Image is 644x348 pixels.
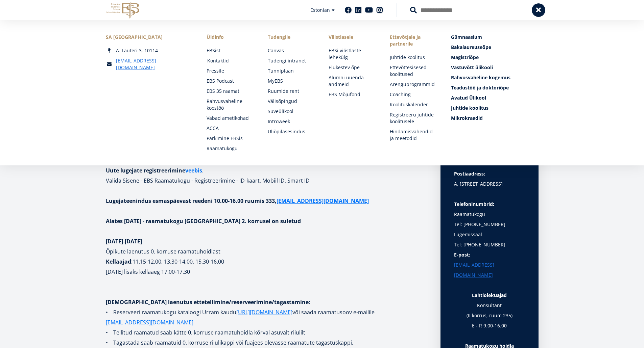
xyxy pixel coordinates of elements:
a: Tudengi intranet [268,57,315,64]
a: EBS 35 raamat [207,88,254,95]
a: veebis [185,165,202,176]
a: Avatud Ülikool [451,95,538,101]
a: Vabad ametikohad [207,115,254,122]
span: Juhtide koolitus [451,105,488,111]
a: Vastuvõtt ülikooli [451,64,538,71]
p: • Reserveeri raamatukogu kataloogi Urram kaudu või saada raamatusoov e-mailile [106,307,427,327]
a: EBS Podcast [207,78,254,84]
strong: Uute lugejate registreerimine [106,167,202,174]
a: Välisõpingud [268,98,315,105]
a: Youtube [365,7,373,14]
a: [EMAIL_ADDRESS][DOMAIN_NAME] [277,196,369,206]
span: Magistriõpe [451,54,479,60]
p: Tel: [PHONE_NUMBER] [454,240,525,250]
a: Parkimine EBSis [207,135,254,142]
span: Vastuvõtt ülikooli [451,64,493,71]
a: Alumni uuenda andmeid [329,74,376,88]
a: Ruumide rent [268,88,315,95]
a: Ettevõttesisesed koolitused [390,64,437,78]
a: Kontaktid [207,57,255,64]
span: Gümnaasium [451,34,482,40]
a: Koolituskalender [390,101,437,108]
strong: Lugejateenindus esmaspäevast reedeni 10.00-16.00 ruumis 333, [106,197,369,205]
a: Instagram [376,7,383,14]
p: : [106,246,427,277]
span: Rahvusvaheline kogemus [451,74,510,81]
div: SA [GEOGRAPHIC_DATA] [106,34,193,41]
p: Tel: [PHONE_NUMBER] Lugemissaal [454,219,525,240]
p: Raamatukogu [454,199,525,219]
a: Rahvusvaheline koostöö [207,98,254,111]
span: Avatud Ülikool [451,95,486,101]
p: Konsultant (II korrus, ruum 235) E - R 9.00-16.00 [454,300,525,341]
span: Üldinfo [207,34,254,41]
a: Tudengile [268,34,315,41]
b: Õpikute laenutus 0. korruse raamatuhoidlast [106,248,220,255]
a: Linkedin [355,7,362,14]
a: Juhtide koolitus [451,105,538,111]
a: Elukestev õpe [329,64,376,71]
a: [URL][DOMAIN_NAME] [236,307,292,317]
a: Facebook [345,7,352,14]
strong: Lahtiolekuajad [472,292,507,298]
a: Arenguprogrammid [390,81,437,88]
strong: Postiaadress: [454,170,485,177]
b: 11.15-12.00, 13.30-14.00, 15.30-16.00 [DATE] lisaks kellaaeg 17.00-17.30 [106,258,224,275]
strong: Alates [DATE] - raamatukogu [GEOGRAPHIC_DATA] 2. korrusel on suletud [106,217,301,225]
a: Pressile [207,68,254,74]
strong: Telefoninumbrid: [454,201,494,207]
span: Mikrokraadid [451,115,483,121]
span: Teadustöö ja doktoriõpe [451,84,509,91]
a: Juhtide koolitus [390,54,437,61]
a: Registreeru juhtide koolitusele [390,111,437,125]
a: Canvas [268,47,315,54]
a: Bakalaureuseõpe [451,44,538,51]
a: Magistriõpe [451,54,538,61]
a: EBSi vilistlaste lehekülg [329,47,376,61]
p: A. [STREET_ADDRESS] [454,179,525,189]
h1: . Valida Sisene - EBS Raamatukogu - Registreerimine - ID-kaart, Mobiil ID, Smart ID [106,165,427,186]
a: Mikrokraadid [451,115,538,122]
strong: [DEMOGRAPHIC_DATA] laenutus ettetellimine/reserveerimine/tagastamine: [106,298,310,306]
a: EBS Mõjufond [329,91,376,98]
a: Hindamisvahendid ja meetodid [390,128,437,142]
strong: [DATE]-[DATE] [106,238,142,245]
p: • Tellitud raamatud saab kätte 0. korruse raamatuhoidla kõrval asuvalt riiulilt [106,327,427,338]
a: MyEBS [268,78,315,84]
span: Ettevõtjale ja partnerile [390,34,437,47]
a: Suveülikool [268,108,315,115]
a: ACCA [207,125,254,132]
a: Tunniplaan [268,68,315,74]
a: Rahvusvaheline kogemus [451,74,538,81]
a: [EMAIL_ADDRESS][DOMAIN_NAME] [106,317,193,327]
a: Teadustöö ja doktoriõpe [451,84,538,91]
a: Gümnaasium [451,34,538,41]
a: [EMAIL_ADDRESS][DOMAIN_NAME] [116,57,193,71]
a: Introweek [268,118,315,125]
a: Üliõpilasesindus [268,128,315,135]
div: A. Lauteri 3, 10114 [106,47,193,54]
a: Raamatukogu [207,145,254,152]
a: Coaching [390,91,437,98]
span: Bakalaureuseõpe [451,44,491,50]
strong: E-post: [454,251,470,258]
strong: Kellaajad [106,258,131,265]
p: • Tagastada saab raamatuid 0. korruse riiulikappi või fuajees olevasse raamatute tagastuskappi. [106,338,427,348]
a: EBSist [207,47,254,54]
a: [EMAIL_ADDRESS][DOMAIN_NAME] [454,260,525,280]
span: Vilistlasele [329,34,376,41]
